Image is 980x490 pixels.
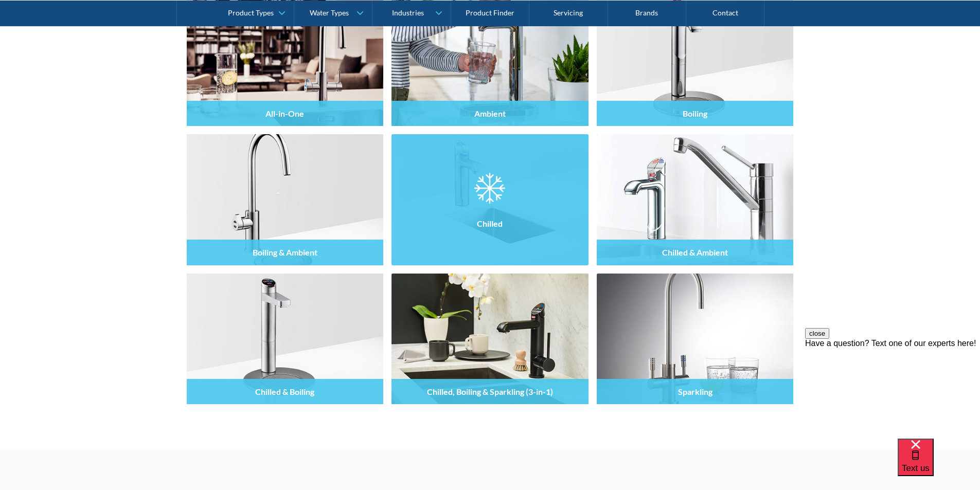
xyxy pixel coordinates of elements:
a: Chilled [391,134,589,265]
iframe: podium webchat widget prompt [805,328,980,451]
a: Boiling & Ambient [187,134,384,265]
h4: Boiling [683,108,707,118]
img: Filtered Water Taps [597,134,794,265]
h4: Boiling & Ambient [253,247,317,257]
img: Filtered Water Taps [391,274,589,404]
h4: Chilled & Ambient [662,247,728,257]
div: Product Types [228,8,274,17]
a: Chilled, Boiling & Sparkling (3-in-1) [391,274,589,404]
h4: Chilled [477,219,503,228]
iframe: podium webchat widget bubble [898,439,980,490]
img: Filtered Water Taps [187,134,384,265]
a: Chilled & Boiling [187,274,384,404]
a: Chilled & Ambient [597,134,794,265]
h4: All-in-One [265,108,304,118]
h4: Sparkling [678,387,712,396]
div: Industries [392,8,424,17]
div: Water Types [310,8,349,17]
h4: Ambient [474,108,506,118]
img: Filtered Water Taps [391,134,589,265]
a: Sparkling [597,274,794,404]
h4: Chilled, Boiling & Sparkling (3-in-1) [427,387,553,396]
h4: Chilled & Boiling [255,387,314,396]
img: Filtered Water Taps [597,274,794,404]
img: Filtered Water Taps [187,274,384,404]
